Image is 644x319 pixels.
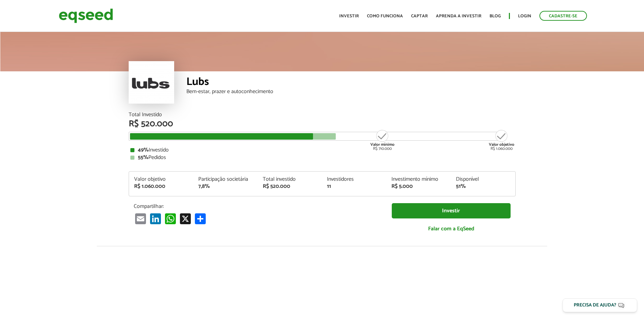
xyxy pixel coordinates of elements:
[456,177,510,182] div: Disponível
[327,184,381,189] div: 11
[391,177,446,182] div: Investimento mínimo
[130,147,514,153] div: Investido
[164,213,177,224] a: WhatsApp
[263,177,317,182] div: Total investido
[149,213,162,224] a: LinkedIn
[198,177,253,182] div: Participação societária
[138,153,148,162] strong: 55%
[130,155,514,160] div: Pedidos
[339,14,359,18] a: Investir
[370,129,395,151] div: R$ 710.000
[138,145,149,155] strong: 49%
[134,203,382,210] p: Compartilhar:
[129,120,516,128] div: R$ 520.000
[263,184,317,189] div: R$ 520.000
[134,184,188,189] div: R$ 1.060.000
[367,14,403,18] a: Como funciona
[370,141,394,148] strong: Valor mínimo
[489,129,514,151] div: R$ 1.060.000
[59,7,113,25] img: EqSeed
[456,184,510,189] div: 51%
[186,76,516,89] div: Lubs
[391,184,446,189] div: R$ 5.000
[392,203,511,218] a: Investir
[327,177,381,182] div: Investidores
[489,141,514,148] strong: Valor objetivo
[194,213,207,224] a: Compartilhar
[539,11,587,21] a: Cadastre-se
[518,14,531,18] a: Login
[436,14,481,18] a: Aprenda a investir
[198,184,253,189] div: 7,8%
[129,112,516,118] div: Total Investido
[411,14,428,18] a: Captar
[392,222,511,236] a: Falar com a EqSeed
[490,14,501,18] a: Blog
[134,213,147,224] a: Email
[134,177,188,182] div: Valor objetivo
[186,89,516,94] div: Bem-estar, prazer e autoconhecimento
[179,213,192,224] a: X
